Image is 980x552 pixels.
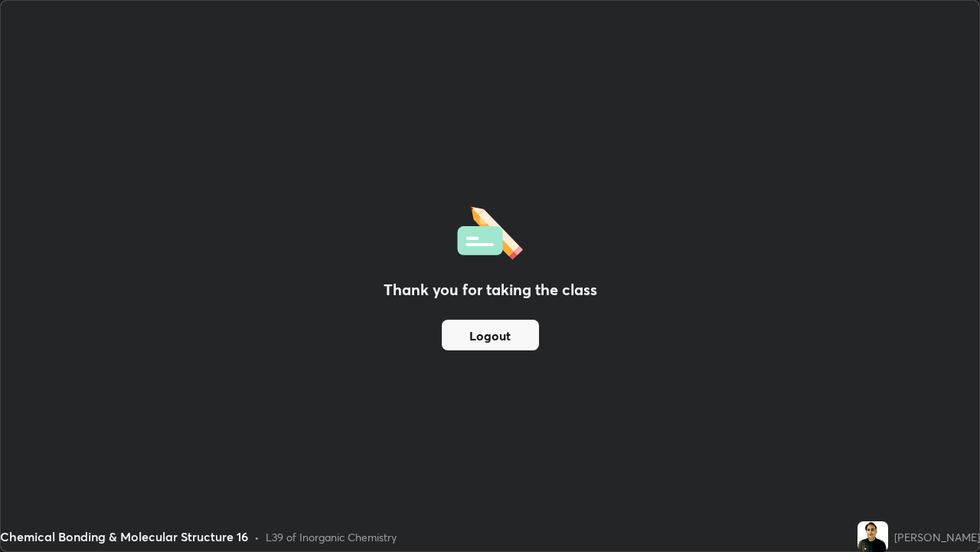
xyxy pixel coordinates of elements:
[254,529,260,545] div: •
[894,529,980,545] div: [PERSON_NAME]
[266,529,397,545] div: L39 of Inorganic Chemistry
[384,278,597,301] h2: Thank you for taking the class
[442,320,539,350] button: Logout
[857,521,888,552] img: 756836a876de46d1bda29e5641fbe2af.jpg
[457,202,523,260] img: offlineFeedback.1438e8b3.svg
